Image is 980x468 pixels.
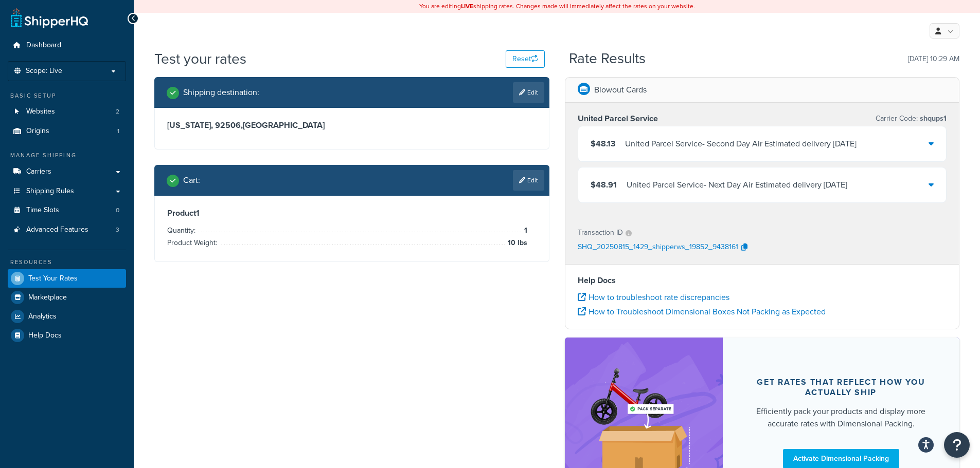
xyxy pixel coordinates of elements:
[28,293,67,302] span: Marketplace
[8,122,126,141] a: Origins1
[578,240,738,255] p: SHQ_20250815_1429_shipperws_19852_9438161
[8,269,126,288] a: Test Your Rates
[28,274,78,283] span: Test Your Rates
[167,120,537,130] h3: [US_STATE], 92506 , [GEOGRAPHIC_DATA]
[578,274,947,287] h4: Help Docs
[505,237,527,249] span: 10 lbs
[26,226,88,234] span: Advanced Features
[8,326,126,345] a: Help Docs
[747,405,935,430] div: Efficiently pack your products and display more accurate rates with Dimensional Packing.
[591,138,615,149] span: $48.13
[167,225,198,236] span: Quantity:
[8,307,126,326] a: Analytics
[8,151,126,160] div: Manage Shipping
[154,49,246,69] h1: Test your rates
[627,178,847,192] div: United Parcel Service - Next Day Air Estimated delivery [DATE]
[513,82,544,103] a: Edit
[167,208,537,218] h3: Product 1
[183,88,259,97] h2: Shipping destination :
[591,179,617,191] span: $48.91
[944,432,970,458] button: Open Resource Center
[578,226,623,240] p: Transaction ID
[116,206,119,215] span: 0
[461,2,473,11] b: LIVE
[506,50,545,68] button: Reset
[26,67,62,76] span: Scope: Live
[578,306,826,317] a: How to Troubleshoot Dimensional Boxes Not Packing as Expected
[26,41,61,50] span: Dashboard
[8,102,126,121] a: Websites2
[183,176,200,185] h2: Cart :
[8,162,126,181] a: Carriers
[918,113,947,124] span: shqups1
[8,220,126,239] a: Advanced Features3
[8,220,126,239] li: Advanced Features
[26,167,51,176] span: Carriers
[26,107,55,116] span: Websites
[8,201,126,220] a: Time Slots0
[8,102,126,121] li: Websites
[876,111,947,126] p: Carrier Code:
[513,170,544,191] a: Edit
[8,36,126,55] a: Dashboard
[625,137,857,151] div: United Parcel Service - Second Day Air Estimated delivery [DATE]
[578,291,729,303] a: How to troubleshoot rate discrepancies
[116,107,119,116] span: 2
[522,224,527,237] span: 1
[8,182,126,201] a: Shipping Rules
[908,52,959,66] p: [DATE] 10:29 AM
[594,83,647,97] p: Blowout Cards
[26,187,74,196] span: Shipping Rules
[8,122,126,141] li: Origins
[8,258,126,267] div: Resources
[8,91,126,100] div: Basic Setup
[569,51,646,67] h2: Rate Results
[28,312,57,321] span: Analytics
[117,127,119,136] span: 1
[116,226,119,234] span: 3
[8,288,126,307] a: Marketplace
[28,331,62,340] span: Help Docs
[167,237,220,248] span: Product Weight:
[26,127,49,136] span: Origins
[578,114,658,124] h3: United Parcel Service
[747,377,935,398] div: Get rates that reflect how you actually ship
[8,201,126,220] li: Time Slots
[26,206,59,215] span: Time Slots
